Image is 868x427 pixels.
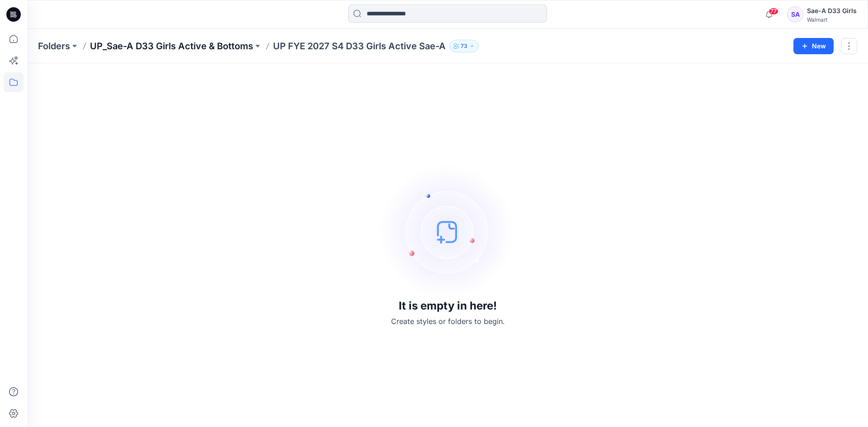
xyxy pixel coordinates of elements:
[449,40,479,52] button: 73
[461,41,467,51] p: 73
[807,16,857,23] div: Walmart
[769,8,778,15] span: 77
[793,38,834,54] button: New
[787,6,803,23] div: SA
[399,300,497,312] h3: It is empty in here!
[380,164,515,300] img: empty-state-image.svg
[391,316,505,327] p: Create styles or folders to begin.
[807,5,857,16] div: Sae-A D33 Girls
[90,40,253,52] a: UP_Sae-A D33 Girls Active & Bottoms
[38,40,70,52] a: Folders
[273,40,446,52] p: UP FYE 2027 S4 D33 Girls Active Sae-A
